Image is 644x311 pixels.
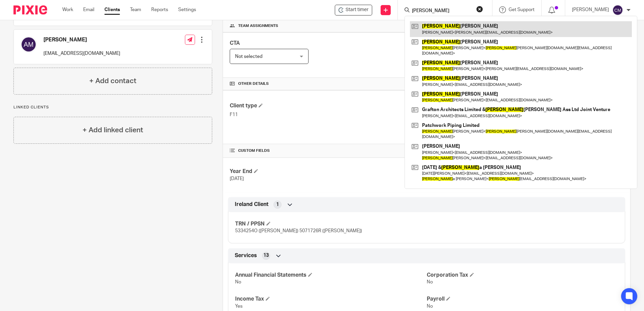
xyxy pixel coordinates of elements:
[238,81,269,87] span: Other details
[62,6,73,13] a: Work
[230,168,426,175] h4: Year End
[230,111,426,118] p: F11
[104,6,120,13] a: Clients
[230,102,426,109] h4: Client type
[235,54,262,59] span: Not selected
[235,296,426,303] h4: Income Tax
[235,220,426,228] h4: TRN / PPSN
[89,76,136,86] h4: + Add contact
[235,272,426,279] h4: Annual Financial Statements
[43,36,120,43] h4: [PERSON_NAME]
[83,6,94,13] a: Email
[83,125,143,135] h4: + Add linked client
[427,304,433,309] span: No
[13,5,47,14] img: Pixie
[509,7,535,12] span: Get Support
[230,148,426,153] h4: CUSTOM FIELDS
[130,6,141,13] a: Team
[43,50,120,57] p: [EMAIL_ADDRESS][DOMAIN_NAME]
[235,229,362,233] span: 5334254O ([PERSON_NAME]) 5071726R ([PERSON_NAME])
[335,5,372,15] div: Allan Mc Fadden and Pamela McFadden
[235,304,243,309] span: Yes
[276,201,279,208] span: 1
[346,6,368,13] span: Start timer
[235,280,241,284] span: No
[572,6,609,13] p: [PERSON_NAME]
[427,296,618,303] h4: Payroll
[238,23,278,29] span: Team assignments
[263,252,269,259] span: 13
[178,6,196,13] a: Settings
[476,6,483,12] button: Clear
[235,201,268,208] span: Ireland Client
[230,40,240,46] span: CTA
[612,5,623,15] img: svg%3E
[21,36,37,53] img: svg%3E
[13,105,212,110] p: Linked clients
[151,6,168,13] a: Reports
[427,280,433,284] span: No
[411,8,472,14] input: Search
[427,272,618,279] h4: Corporation Tax
[235,252,257,259] span: Services
[230,176,244,181] span: [DATE]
